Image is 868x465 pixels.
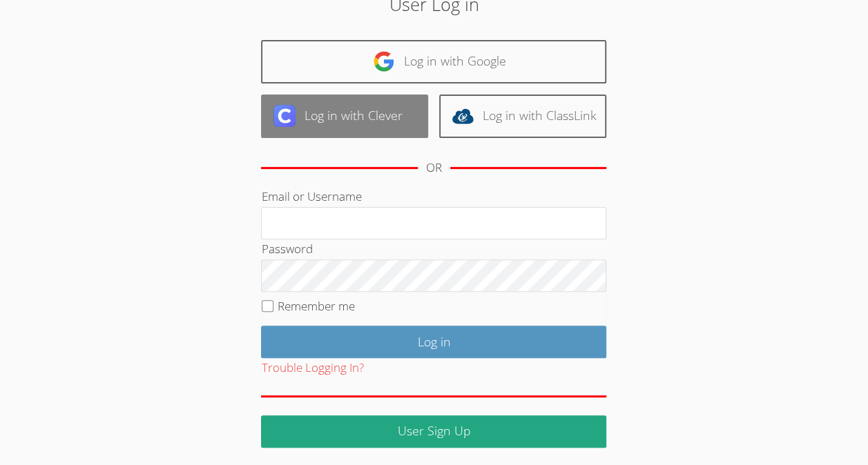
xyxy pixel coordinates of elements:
img: classlink-logo-d6bb404cc1216ec64c9a2012d9dc4662098be43eaf13dc465df04b49fa7ab582.svg [452,105,474,127]
button: Trouble Logging In? [261,358,363,378]
a: User Sign Up [261,415,606,448]
label: Remember me [278,298,355,314]
img: clever-logo-6eab21bc6e7a338710f1a6ff85c0baf02591cd810cc4098c63d3a4b26e2feb20.svg [273,105,296,127]
a: Log in with Google [261,40,606,83]
a: Log in with ClassLink [439,95,606,138]
label: Password [261,241,312,257]
input: Log in [261,326,606,358]
div: OR [426,158,442,178]
img: google-logo-50288ca7cdecda66e5e0955fdab243c47b7ad437acaf1139b6f446037453330a.svg [373,50,395,72]
label: Email or Username [261,188,361,204]
a: Log in with Clever [261,95,428,138]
